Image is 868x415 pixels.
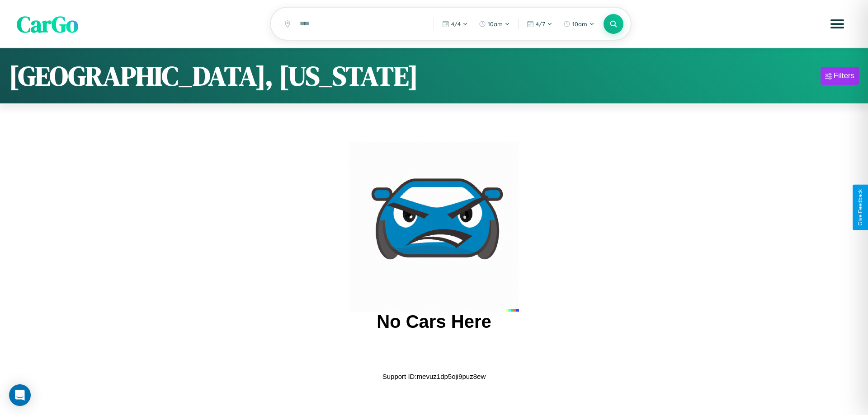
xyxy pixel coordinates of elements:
[474,17,514,31] button: 10am
[834,71,854,80] div: Filters
[857,189,863,226] div: Give Feedback
[349,142,519,312] img: car
[572,20,587,28] span: 10am
[559,17,599,31] button: 10am
[488,20,503,28] span: 10am
[536,20,545,28] span: 4 / 7
[825,11,850,37] button: Open menu
[17,8,78,39] span: CarGo
[438,17,472,31] button: 4/4
[9,57,418,94] h1: [GEOGRAPHIC_DATA], [US_STATE]
[522,17,557,31] button: 4/7
[377,312,491,332] h2: No Cars Here
[382,370,486,382] p: Support ID: mevuz1dp5oji9puz8ew
[821,67,859,85] button: Filters
[9,384,31,406] div: Open Intercom Messenger
[451,20,461,28] span: 4 / 4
